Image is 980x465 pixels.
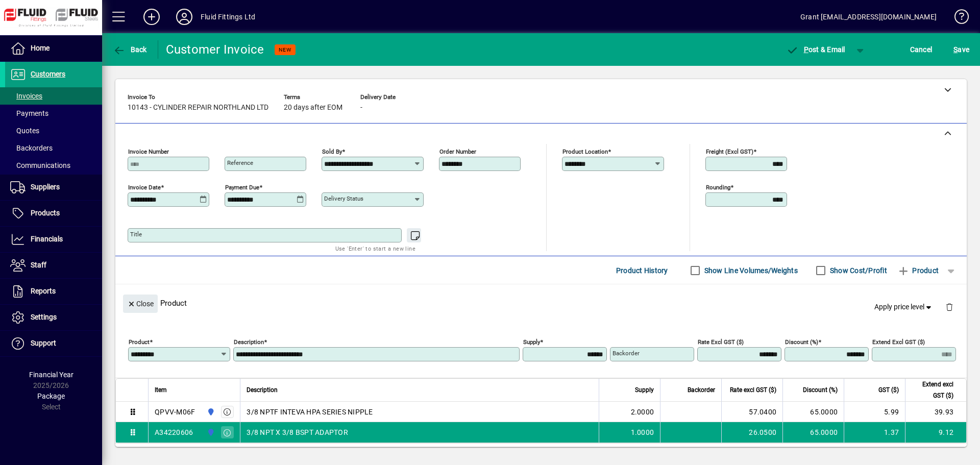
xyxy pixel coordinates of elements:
span: 10143 - CYLINDER REPAIR NORTHLAND LTD [128,104,268,112]
span: Item [155,384,167,396]
span: Close [127,296,154,312]
app-page-header-button: Delete [937,302,962,311]
mat-label: Invoice number [128,148,169,155]
span: Financial Year [29,371,73,379]
span: ost & Email [786,45,845,54]
span: ave [953,41,969,58]
button: Add [135,8,168,26]
div: QPVV-M06F [155,407,195,417]
span: Backorders [10,144,53,152]
a: Quotes [5,122,102,139]
span: Apply price level [874,302,934,312]
a: Knowledge Base [947,2,967,35]
td: 9.12 [905,422,966,443]
a: Suppliers [5,175,102,200]
span: Package [37,392,65,400]
span: Staff [31,261,46,269]
div: Product [115,284,967,322]
mat-label: Rounding [706,184,730,191]
span: Reports [31,287,56,295]
td: 1.37 [844,422,905,443]
button: Profile [168,8,201,26]
div: 57.0400 [728,407,776,417]
mat-label: Delivery status [324,195,363,202]
mat-hint: Use 'Enter' to start a new line [335,242,415,254]
span: Home [31,44,50,52]
span: 3/8 NPT X 3/8 BSPT ADAPTOR [247,427,348,437]
div: Grant [EMAIL_ADDRESS][DOMAIN_NAME] [800,9,937,25]
mat-label: Invoice date [128,184,161,191]
span: Back [113,45,147,54]
div: A34220606 [155,427,193,437]
span: Invoices [10,92,42,100]
td: 65.0000 [782,422,844,443]
span: P [804,45,808,54]
span: GST ($) [878,384,899,396]
span: Product [897,262,939,279]
a: Invoices [5,87,102,105]
span: Settings [31,313,57,321]
span: Discount (%) [803,384,838,396]
span: NEW [279,46,291,53]
span: Cancel [910,41,933,58]
a: Staff [5,253,102,278]
button: Product [892,261,944,280]
div: Fluid Fittings Ltd [201,9,255,25]
mat-label: Payment due [225,184,259,191]
app-page-header-button: Back [102,40,158,59]
span: 1.0000 [631,427,654,437]
a: Settings [5,305,102,330]
button: Apply price level [870,298,938,316]
td: 65.0000 [782,402,844,422]
mat-label: Title [130,231,142,238]
a: Products [5,201,102,226]
span: Communications [10,161,70,169]
button: Product History [612,261,672,280]
span: Backorder [688,384,715,396]
span: AUCKLAND [204,427,216,438]
mat-label: Order number [439,148,476,155]
app-page-header-button: Close [120,299,160,308]
mat-label: Reference [227,159,253,166]
mat-label: Product [129,338,150,346]
span: Quotes [10,127,39,135]
span: Suppliers [31,183,60,191]
span: Payments [10,109,48,117]
mat-label: Freight (excl GST) [706,148,753,155]
span: Extend excl GST ($) [912,379,953,401]
button: Post & Email [781,40,850,59]
mat-label: Backorder [612,350,640,357]
span: Customers [31,70,65,78]
a: Support [5,331,102,356]
span: 20 days after EOM [284,104,342,112]
label: Show Cost/Profit [828,265,887,276]
span: Products [31,209,60,217]
div: Customer Invoice [166,41,264,58]
mat-label: Product location [562,148,608,155]
td: 39.93 [905,402,966,422]
mat-label: Supply [523,338,540,346]
span: AUCKLAND [204,406,216,418]
a: Backorders [5,139,102,157]
div: 26.0500 [728,427,776,437]
td: 5.99 [844,402,905,422]
mat-label: Extend excl GST ($) [872,338,925,346]
span: Product History [616,262,668,279]
span: Financials [31,235,63,243]
label: Show Line Volumes/Weights [702,265,798,276]
span: Rate excl GST ($) [730,384,776,396]
a: Payments [5,105,102,122]
button: Close [123,295,158,313]
button: Back [110,40,150,59]
mat-label: Rate excl GST ($) [698,338,744,346]
a: Communications [5,157,102,174]
span: Support [31,339,56,347]
button: Cancel [908,40,935,59]
span: S [953,45,958,54]
mat-label: Sold by [322,148,342,155]
a: Reports [5,279,102,304]
a: Financials [5,227,102,252]
button: Save [951,40,972,59]
span: Supply [635,384,654,396]
span: Description [247,384,278,396]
